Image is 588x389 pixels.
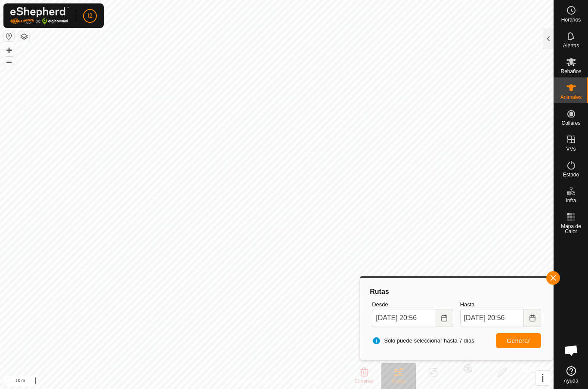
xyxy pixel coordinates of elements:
[507,337,530,344] span: Generar
[561,120,580,126] span: Collares
[4,45,14,56] button: +
[4,56,14,67] button: –
[535,371,550,385] button: i
[436,309,453,327] button: Choose Date
[560,95,582,100] span: Animales
[566,198,576,203] span: Infra
[496,333,541,348] button: Generar
[4,31,14,41] button: Restablecer Mapa
[87,11,93,20] span: I2
[564,378,579,383] span: Ayuda
[563,43,579,48] span: Alertas
[566,146,576,151] span: VVs
[524,309,541,327] button: Choose Date
[554,363,588,387] a: Ayuda
[372,337,474,345] span: Solo puede seleccionar hasta 7 días
[556,224,586,234] span: Mapa de Calor
[558,337,584,363] div: Chat abierto
[563,172,579,177] span: Estado
[541,372,544,384] span: i
[368,287,545,297] div: Rutas
[460,300,541,309] label: Hasta
[292,378,321,386] a: Contáctenos
[232,378,282,386] a: Política de Privacidad
[561,17,581,22] span: Horarios
[10,7,69,25] img: Logo Gallagher
[19,31,29,42] button: Capas del Mapa
[560,69,581,74] span: Rebaños
[372,300,453,309] label: Desde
